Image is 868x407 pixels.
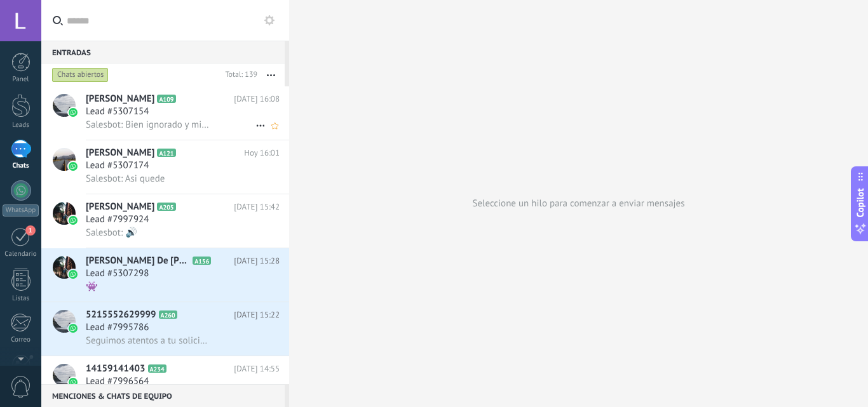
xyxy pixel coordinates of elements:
[148,364,166,373] span: A234
[3,204,39,217] div: WhatsApp
[157,203,175,211] span: A205
[86,255,190,267] span: [PERSON_NAME] De [PERSON_NAME]
[52,67,109,83] div: Chats abiertos
[69,216,78,225] img: icon
[86,173,165,185] span: Salesbot: Asi quede
[257,63,285,86] button: Más
[86,335,210,347] span: Seguimos atentos a tu solicitud, si lo deseas puedes contactarnos más tarde, por el momento cerra...
[234,93,280,105] span: [DATE] 16:08
[244,147,280,159] span: Hoy 16:01
[69,270,78,279] img: icon
[86,309,156,321] span: 5215552629999
[3,295,39,303] div: Listas
[86,213,149,226] span: Lead #7997924
[234,201,280,213] span: [DATE] 15:42
[25,225,36,236] span: 1
[41,41,285,63] div: Entradas
[69,108,78,117] img: icon
[157,149,175,157] span: A121
[86,93,154,105] span: [PERSON_NAME]
[86,119,210,131] span: Salesbot: Bien ignorado y mi [PERSON_NAME] bien gracias
[86,147,154,159] span: [PERSON_NAME]
[193,257,211,265] span: A156
[86,281,98,293] span: 👾
[86,267,149,280] span: Lead #5307298
[220,69,257,81] div: Total: 139
[69,378,78,387] img: icon
[3,336,39,344] div: Correo
[69,162,78,171] img: icon
[86,363,146,375] span: 14159141403
[41,140,289,194] a: avataricon[PERSON_NAME]A121Hoy 16:01Lead #5307174Salesbot: Asi quede
[159,310,177,319] span: A260
[86,105,149,118] span: Lead #5307154
[41,248,289,302] a: avataricon[PERSON_NAME] De [PERSON_NAME]A156[DATE] 15:28Lead #5307298👾
[41,194,289,248] a: avataricon[PERSON_NAME]A205[DATE] 15:42Lead #7997924Salesbot: 🔊
[3,162,39,170] div: Chats
[3,121,39,130] div: Leads
[234,363,280,375] span: [DATE] 14:55
[234,255,280,267] span: [DATE] 15:28
[854,188,867,217] span: Copilot
[157,95,175,103] span: A109
[69,324,78,333] img: icon
[86,227,137,239] span: Salesbot: 🔊
[3,76,39,84] div: Panel
[86,321,149,334] span: Lead #7995786
[234,309,280,321] span: [DATE] 15:22
[41,86,289,140] a: avataricon[PERSON_NAME]A109[DATE] 16:08Lead #5307154Salesbot: Bien ignorado y mi [PERSON_NAME] bi...
[86,375,149,388] span: Lead #7996564
[86,159,149,172] span: Lead #5307174
[86,201,154,213] span: [PERSON_NAME]
[3,250,39,258] div: Calendario
[41,384,285,407] div: Menciones & Chats de equipo
[41,302,289,356] a: avataricon5215552629999A260[DATE] 15:22Lead #7995786Seguimos atentos a tu solicitud, si lo deseas...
